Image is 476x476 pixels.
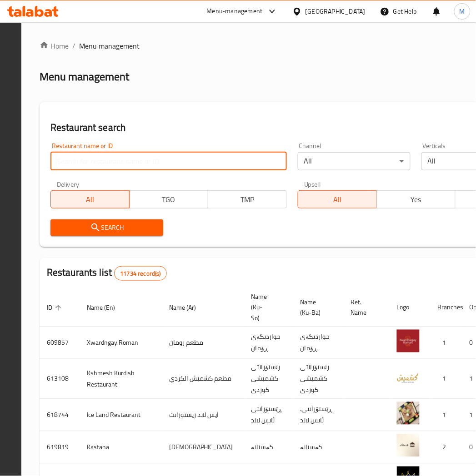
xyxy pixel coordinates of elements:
[40,359,80,399] td: 613108
[460,6,465,16] span: M
[40,327,80,359] td: 609857
[47,266,167,281] h2: Restaurants list
[381,193,452,206] span: Yes
[351,297,379,318] span: Ref. Name
[244,431,293,464] td: کەستانە
[431,327,462,359] td: 1
[397,330,420,352] img: Xwardngay Roman
[207,6,263,17] div: Menu-management
[79,40,140,51] span: Menu management
[298,190,377,208] button: All
[50,152,287,170] input: Search for restaurant name or ID..
[80,359,162,399] td: Kshmesh Kurdish Restaurant
[58,222,156,233] span: Search
[40,431,80,464] td: 619819
[115,269,166,278] span: 11734 record(s)
[397,434,420,457] img: Kastana
[55,193,126,206] span: All
[114,266,166,281] div: Total records count
[302,193,373,206] span: All
[162,327,244,359] td: مطعم رومان
[293,399,344,431] td: .ڕێستۆرانتی ئایس لاند
[87,302,127,313] span: Name (En)
[129,190,208,208] button: TGO
[80,431,162,464] td: Kastana
[431,399,462,431] td: 1
[50,219,163,236] button: Search
[397,402,420,425] img: Ice Land Restaurant
[390,288,431,327] th: Logo
[298,152,411,170] div: All
[431,431,462,464] td: 2
[431,288,462,327] th: Branches
[162,431,244,464] td: [DEMOGRAPHIC_DATA]
[57,181,80,188] label: Delivery
[293,327,344,359] td: خواردنگەی ڕۆمان
[47,302,64,313] span: ID
[133,193,205,206] span: TGO
[397,366,420,389] img: Kshmesh Kurdish Restaurant
[72,40,75,51] li: /
[208,190,287,208] button: TMP
[304,181,321,188] label: Upsell
[169,302,208,313] span: Name (Ar)
[244,359,293,399] td: رێستۆرانتی کشمیشى كوردى
[40,69,129,84] h2: Menu management
[431,359,462,399] td: 1
[293,359,344,399] td: رێستۆرانتی کشمیشى كوردى
[162,359,244,399] td: مطعم كشميش الكردي
[40,40,69,51] a: Home
[50,190,130,208] button: All
[212,193,283,206] span: TMP
[293,431,344,464] td: کەستانە
[244,399,293,431] td: ڕێستۆرانتی ئایس لاند
[251,291,282,324] span: Name (Ku-So)
[301,297,333,318] span: Name (Ku-Ba)
[40,399,80,431] td: 618744
[80,327,162,359] td: Xwardngay Roman
[162,399,244,431] td: ايس لاند ريستورانت
[244,327,293,359] td: خواردنگەی ڕۆمان
[376,190,456,208] button: Yes
[80,399,162,431] td: Ice Land Restaurant
[306,6,366,16] div: [GEOGRAPHIC_DATA]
